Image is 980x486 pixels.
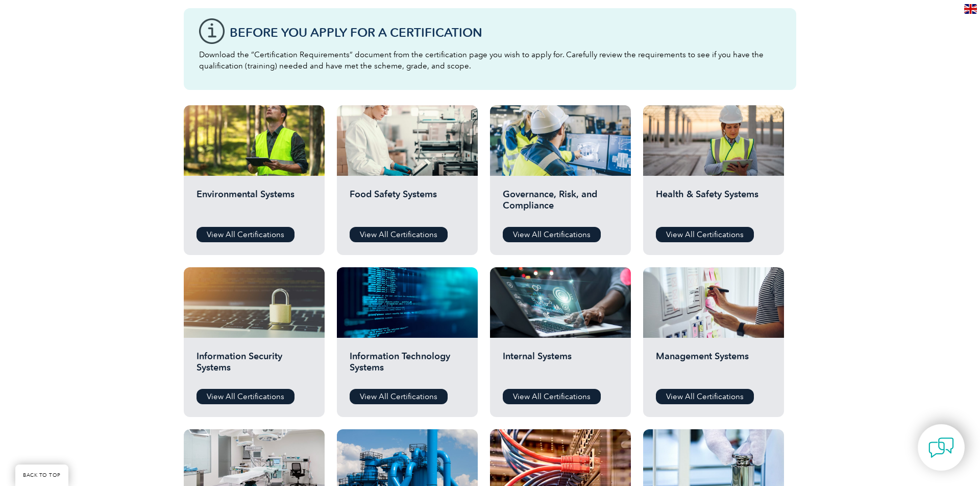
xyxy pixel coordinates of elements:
h2: Internal Systems [503,351,618,381]
h2: Environmental Systems [197,189,312,219]
h2: Health & Safety Systems [656,189,771,219]
a: View All Certifications [197,227,295,242]
a: View All Certifications [197,389,295,404]
img: en [964,4,977,14]
a: View All Certifications [656,227,754,242]
a: View All Certifications [503,389,601,404]
a: BACK TO TOP [15,465,68,486]
h3: Before You Apply For a Certification [230,26,781,39]
h2: Management Systems [656,351,771,381]
h2: Information Security Systems [197,351,312,381]
a: View All Certifications [350,227,448,242]
img: contact-chat.png [928,435,954,460]
h2: Information Technology Systems [350,351,465,381]
a: View All Certifications [503,227,601,242]
a: View All Certifications [656,389,754,404]
h2: Food Safety Systems [350,189,465,219]
a: View All Certifications [350,389,448,404]
p: Download the “Certification Requirements” document from the certification page you wish to apply ... [199,49,781,72]
h2: Governance, Risk, and Compliance [503,189,618,219]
